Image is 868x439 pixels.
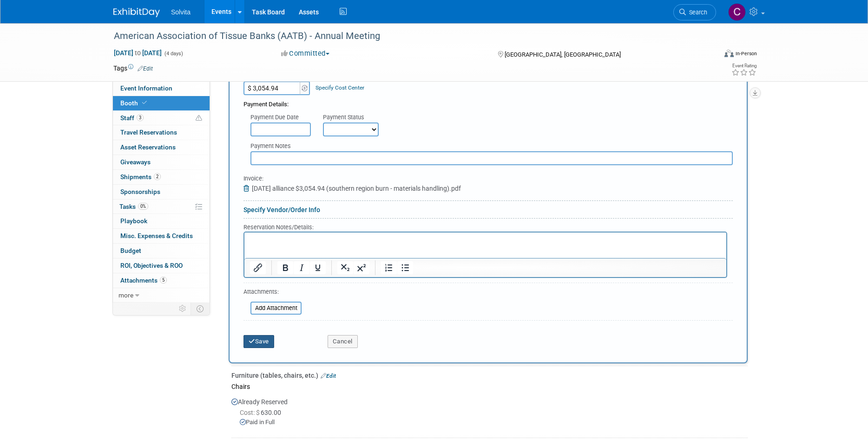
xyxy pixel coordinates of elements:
iframe: Rich Text Area [244,232,726,258]
button: Underline [310,261,326,274]
a: more [113,288,210,303]
span: Sponsorships [120,188,160,195]
img: ExhibitDay [113,8,160,17]
a: Staff3 [113,111,210,125]
div: Attachments: [243,288,302,298]
div: Reservation Notes/Details: [243,222,727,232]
span: 0% [138,203,148,210]
img: Cindy Miller [728,3,746,21]
a: Tasks0% [113,200,210,214]
div: In-Person [735,50,757,57]
div: Event Rating [731,64,756,68]
span: (4 days) [164,51,183,57]
span: Misc. Expenses & Credits [120,232,193,239]
span: Search [686,9,707,16]
span: ROI, Objectives & ROO [120,262,183,269]
span: more [118,291,133,299]
span: Giveaways [120,158,151,166]
td: Tags [113,64,153,73]
td: Toggle Event Tabs [191,303,210,315]
button: Cancel [328,335,358,348]
span: Tasks [119,203,148,210]
span: Shipments [120,173,161,181]
a: Asset Reservations [113,140,210,155]
a: Playbook [113,214,210,228]
span: Playbook [120,217,147,225]
a: Booth [113,96,210,110]
div: Invoice: [243,174,461,184]
button: Bullet list [397,261,413,274]
div: Already Reserved [231,393,748,434]
span: [DATE] alliance $3,054.94 (southern region burn - materials handling).pdf [252,185,461,192]
span: 5 [160,277,167,284]
button: Bold [277,261,293,274]
span: Travel Reservations [120,129,177,136]
span: Potential Scheduling Conflict -- at least one attendee is tagged in another overlapping event. [196,114,202,123]
a: Specify Vendor/Order Info [243,206,320,213]
span: Solvita [171,8,191,16]
i: Booth reservation complete [142,100,147,105]
button: Italic [294,261,309,274]
div: American Association of Tissue Banks (AATB) - Annual Meeting [111,28,702,45]
img: Format-Inperson.png [724,50,734,57]
span: 630.00 [240,409,285,416]
div: Payment Notes [250,142,733,151]
span: Cost: $ [240,409,261,416]
a: Remove Attachment [243,185,252,192]
span: Staff [120,114,144,122]
a: Search [673,4,716,20]
div: Chairs [231,380,748,393]
td: Personalize Event Tab Strip [175,303,191,315]
span: to [133,49,142,57]
span: Event Information [120,84,172,92]
button: Superscript [354,261,369,274]
span: [GEOGRAPHIC_DATA], [GEOGRAPHIC_DATA] [505,51,621,58]
a: Shipments2 [113,170,210,184]
a: Budget [113,244,210,258]
a: Misc. Expenses & Credits [113,229,210,243]
span: 3 [137,114,144,121]
a: Specify Cost Center [316,84,364,91]
a: ROI, Objectives & ROO [113,258,210,273]
a: Event Information [113,81,210,96]
button: Save [243,335,274,348]
div: Event Format [661,48,757,62]
button: Committed [278,49,333,58]
div: Payment Details: [243,95,733,109]
span: 2 [154,173,161,180]
a: Travel Reservations [113,125,210,140]
div: Payment Status [323,113,385,123]
button: Insert/edit link [250,261,266,274]
span: Booth [120,99,149,107]
span: Asset Reservations [120,143,176,151]
a: Edit [321,373,336,379]
a: Sponsorships [113,185,210,199]
a: Attachments5 [113,273,210,288]
div: Paid in Full [240,418,748,427]
span: Budget [120,247,141,254]
a: Edit [138,65,153,72]
div: Payment Due Date [250,113,309,123]
span: [DATE] [DATE] [113,49,162,57]
div: Furniture (tables, chairs, etc.) [231,371,748,380]
button: Subscript [337,261,353,274]
a: Giveaways [113,155,210,169]
span: Attachments [120,277,167,284]
button: Numbered list [381,261,397,274]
